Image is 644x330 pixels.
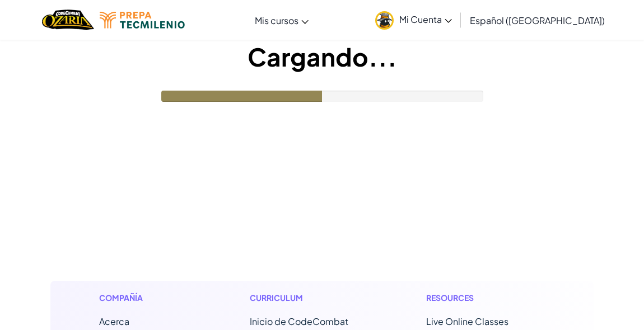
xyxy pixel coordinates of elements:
h1: Compañía [99,292,193,304]
img: Home [42,8,94,31]
img: Tecmilenio logo [100,12,185,29]
img: avatar [375,11,394,30]
span: Inicio de CodeCombat [250,315,348,327]
a: Ozaria by CodeCombat logo [42,8,94,31]
a: Acerca [99,315,129,327]
h1: Resources [426,292,545,304]
span: Mis cursos [255,15,298,26]
a: Español ([GEOGRAPHIC_DATA]) [464,5,610,35]
span: Español ([GEOGRAPHIC_DATA]) [470,15,605,26]
a: Mis cursos [249,5,314,35]
h1: Curriculum [250,292,369,304]
span: Mi Cuenta [399,13,452,25]
a: Mi Cuenta [370,2,458,37]
a: Live Online Classes [426,315,508,327]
